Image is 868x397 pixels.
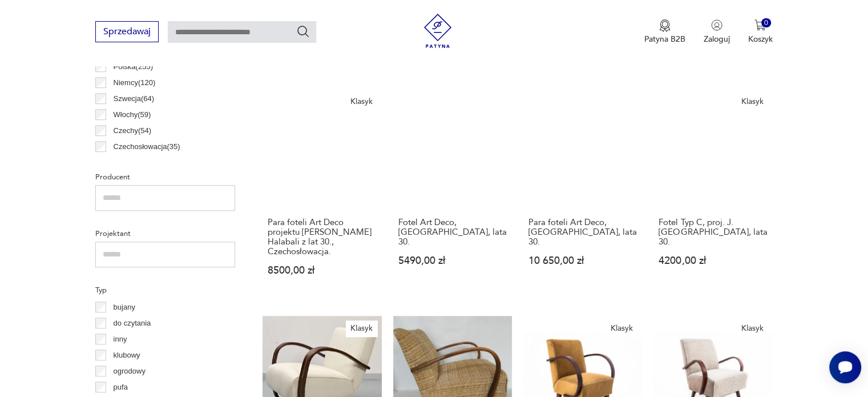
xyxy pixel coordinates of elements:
[114,333,127,346] p: inny
[114,93,155,105] p: Szwecja ( 64 )
[523,89,642,297] a: Para foteli Art Deco, Polska, lata 30.Para foteli Art Deco, [GEOGRAPHIC_DATA], lata 30.10 650,00 zł
[95,227,235,240] p: Projektant
[421,14,455,48] img: Patyna - sklep z meblami i dekoracjami vintage
[296,25,310,38] button: Szukaj
[659,19,671,32] img: Ikona medalu
[114,349,140,362] p: klubowy
[114,125,152,137] p: Czechy ( 54 )
[263,89,381,297] a: KlasykPara foteli Art Deco projektu J. Halabali z lat 30., Czechosłowacja.Para foteli Art Deco pr...
[398,256,507,266] p: 5490,00 zł
[659,256,767,266] p: 4200,00 zł
[114,109,151,121] p: Włochy ( 59 )
[114,317,151,330] p: do czytania
[268,266,376,275] p: 8500,00 zł
[398,218,507,247] h3: Fotel Art Deco, [GEOGRAPHIC_DATA], lata 30.
[528,256,637,266] p: 10 650,00 zł
[644,19,685,45] a: Ikona medaluPatyna B2B
[268,218,376,256] h3: Para foteli Art Deco projektu [PERSON_NAME] Halabali z lat 30., Czechosłowacja.
[748,34,773,45] p: Koszyk
[711,19,722,31] img: Ikonka użytkownika
[748,19,773,45] button: 0Koszyk
[653,89,772,297] a: KlasykFotel Typ C, proj. J. Halabala, lata 30.Fotel Typ C, proj. J. [GEOGRAPHIC_DATA], lata 30.42...
[114,301,135,314] p: bujany
[95,284,235,296] p: Typ
[95,21,159,42] button: Sprzedawaj
[114,61,153,73] p: Polska ( 255 )
[829,351,861,383] iframe: Smartsupp widget button
[114,77,156,89] p: Niemcy ( 120 )
[659,218,767,247] h3: Fotel Typ C, proj. J. [GEOGRAPHIC_DATA], lata 30.
[393,89,512,297] a: Fotel Art Deco, Polska, lata 30.Fotel Art Deco, [GEOGRAPHIC_DATA], lata 30.5490,00 zł
[95,29,159,37] a: Sprzedawaj
[644,19,685,45] button: Patyna B2B
[114,157,158,169] p: Norwegia ( 26 )
[704,34,730,45] p: Zaloguj
[114,141,180,153] p: Czechosłowacja ( 35 )
[95,171,235,183] p: Producent
[761,18,771,28] div: 0
[704,19,730,45] button: Zaloguj
[528,218,637,247] h3: Para foteli Art Deco, [GEOGRAPHIC_DATA], lata 30.
[754,19,766,31] img: Ikona koszyka
[644,34,685,45] p: Patyna B2B
[114,381,128,394] p: pufa
[114,365,146,378] p: ogrodowy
